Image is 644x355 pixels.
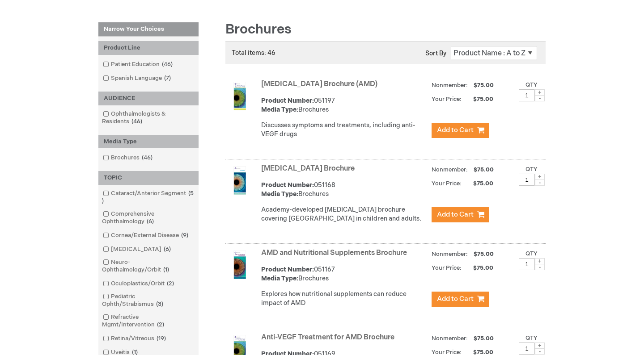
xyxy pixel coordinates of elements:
strong: Nonmember: [432,164,468,175]
div: Product Line [98,41,199,55]
a: Spanish Language7 [101,74,174,83]
span: $75.00 [463,264,495,271]
span: 1 [161,266,171,273]
img: Age-Related Macular Degeneration Brochure (AMD) [225,82,254,110]
span: 46 [160,61,175,68]
button: Add to Cart [432,292,489,307]
span: 46 [140,154,155,161]
span: $75.00 [472,166,495,173]
strong: Nonmember: [432,333,468,344]
span: 2 [155,321,166,328]
span: Add to Cart [437,126,474,134]
span: 2 [165,280,176,287]
span: $75.00 [463,180,495,187]
strong: Your Price: [432,96,462,103]
span: Total items: 46 [232,49,275,57]
span: 6 [161,246,173,253]
strong: Product Number: [261,97,314,104]
label: Qty [525,166,538,173]
div: 051197 Brochures [261,96,427,114]
span: 7 [162,75,173,82]
span: 5 [102,190,194,205]
img: AMD and Nutritional Supplements Brochure [225,251,254,279]
span: Add to Cart [437,295,474,303]
strong: Media Type: [261,275,298,282]
a: Anti-VEGF Treatment for AMD Brochure [261,333,394,342]
a: Pediatric Ophth/Strabismus3 [101,292,196,309]
input: Qty [519,174,535,186]
input: Qty [519,89,535,101]
a: Patient Education46 [101,60,176,69]
span: $75.00 [463,96,495,103]
span: $75.00 [472,251,495,258]
span: 3 [154,301,165,308]
div: 051168 Brochures [261,181,427,199]
img: Amblyopia Brochure [225,166,254,195]
button: Add to Cart [432,123,489,138]
a: Oculoplastics/Orbit2 [101,280,178,288]
span: 19 [154,335,168,342]
div: 051167 Brochures [261,265,427,283]
button: Add to Cart [432,207,489,222]
span: 46 [129,118,144,125]
span: 6 [144,218,156,225]
strong: Media Type: [261,190,298,198]
a: Ophthalmologists & Residents46 [101,110,196,126]
strong: Narrow Your Choices [98,22,199,37]
strong: Nonmember: [432,80,468,91]
a: [MEDICAL_DATA]6 [101,245,174,254]
label: Qty [525,250,538,257]
a: Comprehensive Ophthalmology6 [101,210,196,226]
span: $75.00 [472,82,495,89]
label: Qty [525,81,538,88]
span: 9 [179,232,191,239]
strong: Your Price: [432,264,462,271]
strong: Product Number: [261,181,314,189]
p: Discusses symptoms and treatments, including anti-VEGF drugs [261,121,427,139]
a: Refractive Mgmt/Intervention2 [101,313,196,329]
a: Cataract/Anterior Segment5 [101,189,196,205]
input: Qty [519,258,535,270]
span: $75.00 [472,335,495,342]
a: [MEDICAL_DATA] Brochure (AMD) [261,80,377,88]
p: Explores how nutritional supplements can reduce impact of AMD [261,290,427,308]
p: Academy-developed [MEDICAL_DATA] brochure covering [GEOGRAPHIC_DATA] in children and adults. [261,205,427,223]
div: Media Type [98,135,199,149]
strong: Media Type: [261,106,298,113]
a: [MEDICAL_DATA] Brochure [261,164,355,173]
div: TOPIC [98,171,199,185]
label: Qty [525,334,538,342]
a: Retina/Vitreous19 [101,334,169,343]
span: Brochures [225,21,292,38]
strong: Your Price: [432,180,462,187]
strong: Nonmember: [432,249,468,260]
a: Cornea/External Disease9 [101,231,192,240]
div: AUDIENCE [98,92,199,105]
input: Qty [519,342,535,355]
label: Sort By [425,50,446,57]
strong: Product Number: [261,266,314,273]
span: Add to Cart [437,210,474,219]
a: Brochures46 [101,154,156,162]
a: Neuro-Ophthalmology/Orbit1 [101,258,196,274]
a: AMD and Nutritional Supplements Brochure [261,249,407,257]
